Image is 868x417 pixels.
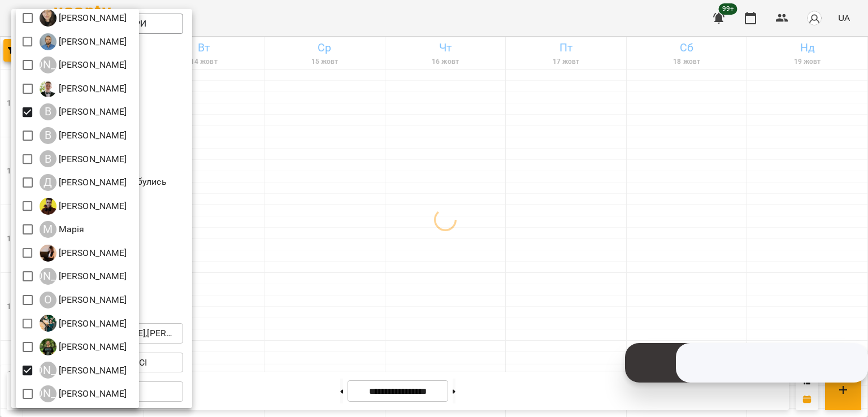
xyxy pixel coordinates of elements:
[57,223,85,236] p: Марія
[40,338,127,355] a: Р [PERSON_NAME]
[57,317,127,331] p: [PERSON_NAME]
[40,385,127,402] a: [PERSON_NAME] [PERSON_NAME]
[40,80,57,97] img: В
[40,103,127,120] div: Владислав Границький
[57,387,127,401] p: [PERSON_NAME]
[40,174,57,191] div: Д
[57,199,127,213] p: [PERSON_NAME]
[40,33,57,50] img: А
[57,35,127,49] p: [PERSON_NAME]
[40,103,57,120] div: В
[40,10,127,27] div: Анастасія Герус
[40,198,127,215] div: Денис Пущало
[40,57,57,73] div: [PERSON_NAME]
[40,292,127,309] div: Оксана Кочанова
[40,150,127,167] a: В [PERSON_NAME]
[40,338,57,355] img: Р
[40,221,85,238] a: М Марія
[40,245,127,262] div: Надія Шрай
[57,82,127,95] p: [PERSON_NAME]
[40,245,57,262] img: Н
[40,150,127,167] div: Віталій Кадуха
[40,80,127,97] div: Вадим Моргун
[40,57,127,73] a: [PERSON_NAME] [PERSON_NAME]
[57,11,127,25] p: [PERSON_NAME]
[40,10,57,27] img: А
[40,315,127,332] div: Ольга Мизюк
[40,198,57,215] img: Д
[40,362,127,379] a: [PERSON_NAME] [PERSON_NAME]
[40,127,127,144] a: В [PERSON_NAME]
[40,315,57,332] img: О
[40,338,127,355] div: Роман Ованенко
[40,198,127,215] a: Д [PERSON_NAME]
[40,292,127,309] a: О [PERSON_NAME]
[40,174,127,191] div: Денис Замрій
[40,10,127,27] a: А [PERSON_NAME]
[57,246,127,260] p: [PERSON_NAME]
[40,103,127,120] a: В [PERSON_NAME]
[40,245,127,262] a: Н [PERSON_NAME]
[57,58,127,72] p: [PERSON_NAME]
[40,33,127,50] div: Антон Костюк
[40,127,57,144] div: В
[40,80,127,97] a: В [PERSON_NAME]
[40,385,57,402] div: [PERSON_NAME]
[40,33,127,50] a: А [PERSON_NAME]
[57,293,127,307] p: [PERSON_NAME]
[40,150,57,167] div: В
[57,105,127,119] p: [PERSON_NAME]
[40,268,127,285] a: [PERSON_NAME] [PERSON_NAME]
[57,176,127,189] p: [PERSON_NAME]
[57,364,127,377] p: [PERSON_NAME]
[40,268,57,285] div: [PERSON_NAME]
[57,153,127,166] p: [PERSON_NAME]
[57,270,127,283] p: [PERSON_NAME]
[40,362,127,379] div: Юрій Шпак
[40,221,57,238] div: М
[40,221,85,238] div: Марія
[40,174,127,191] a: Д [PERSON_NAME]
[57,340,127,354] p: [PERSON_NAME]
[40,292,57,309] div: О
[57,129,127,142] p: [PERSON_NAME]
[40,268,127,285] div: Ніна Марчук
[40,315,127,332] a: О [PERSON_NAME]
[40,385,127,402] div: Ярослав Пташинський
[40,57,127,73] div: Артем Кот
[40,362,57,379] div: [PERSON_NAME]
